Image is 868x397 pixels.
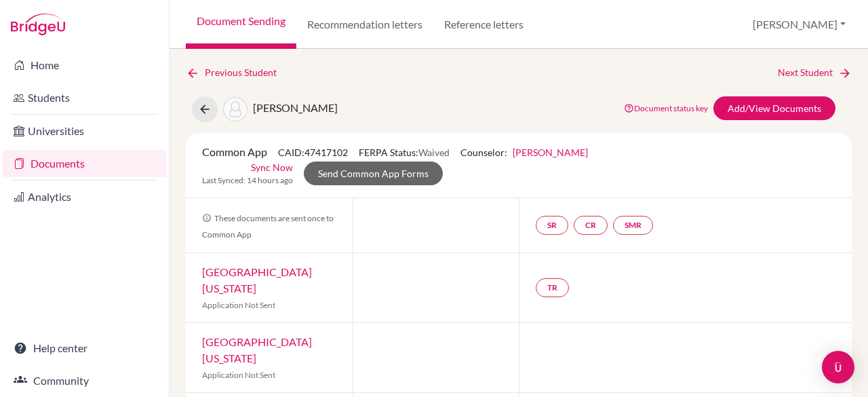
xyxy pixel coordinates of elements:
a: Send Common App Forms [304,162,443,185]
a: Sync Now [251,160,293,174]
a: TR [536,278,569,297]
a: Students [3,84,166,111]
a: Previous Student [186,65,288,80]
a: SR [536,216,568,235]
button: [PERSON_NAME] [747,12,852,37]
a: SMR [613,216,653,235]
a: [GEOGRAPHIC_DATA][US_STATE] [202,265,312,295]
span: Common App [202,145,267,158]
a: Documents [3,150,166,177]
a: Home [3,52,166,79]
span: CAID: 47417102 [278,147,348,158]
a: CR [574,216,608,235]
a: Community [3,367,166,394]
img: Bridge-U [11,14,65,35]
a: Add/View Documents [713,96,835,120]
a: [PERSON_NAME] [513,147,588,158]
div: Open Intercom Messenger [822,351,854,383]
a: Help center [3,335,166,362]
a: Next Student [778,65,852,80]
a: Document status key [624,103,708,113]
span: Counselor: [460,147,588,158]
span: FERPA Status: [359,147,450,158]
a: Analytics [3,183,166,210]
a: Universities [3,117,166,145]
span: Application Not Sent [202,370,275,380]
span: Application Not Sent [202,300,275,310]
span: [PERSON_NAME] [253,101,338,114]
span: Last Synced: 14 hours ago [202,174,293,187]
span: These documents are sent once to Common App [202,213,334,240]
a: [GEOGRAPHIC_DATA][US_STATE] [202,335,312,364]
span: Waived [418,147,450,158]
